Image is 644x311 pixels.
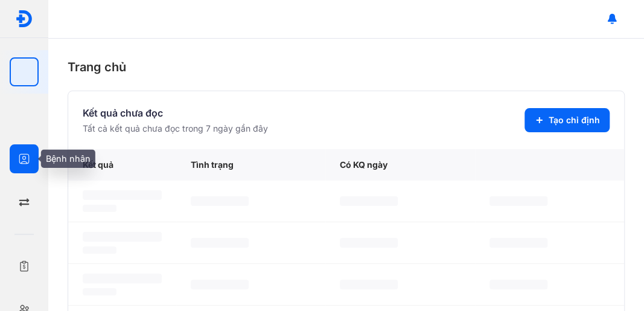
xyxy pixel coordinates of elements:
[83,274,162,283] span: ‌
[176,149,325,181] div: Tình trạng
[83,246,116,254] span: ‌
[489,280,547,289] span: ‌
[83,288,116,295] span: ‌
[340,280,398,289] span: ‌
[489,196,547,206] span: ‌
[325,149,474,181] div: Có KQ ngày
[549,114,600,126] span: Tạo chỉ định
[83,190,162,200] span: ‌
[83,123,268,135] div: Tất cả kết quả chưa đọc trong 7 ngày gần đây
[15,10,33,28] img: logo
[524,108,610,132] button: Tạo chỉ định
[191,196,249,206] span: ‌
[489,238,547,248] span: ‌
[83,205,116,212] span: ‌
[83,232,162,242] span: ‌
[191,280,249,289] span: ‌
[68,58,625,76] div: Trang chủ
[340,238,398,248] span: ‌
[83,106,268,120] div: Kết quả chưa đọc
[191,238,249,248] span: ‌
[68,149,176,181] div: Kết quả
[340,196,398,206] span: ‌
